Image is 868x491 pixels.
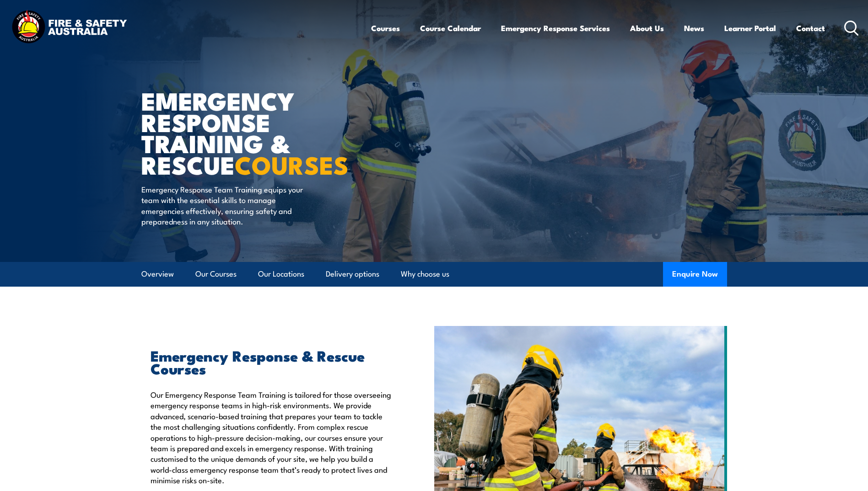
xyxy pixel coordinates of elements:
h1: Emergency Response Training & Rescue [141,90,367,175]
p: Our Emergency Response Team Training is tailored for those overseeing emergency response teams in... [151,389,392,486]
strong: COURSES [235,145,349,183]
a: News [684,16,704,40]
p: Emergency Response Team Training equips your team with the essential skills to manage emergencies... [141,184,308,227]
a: Our Courses [195,262,237,286]
a: Our Locations [258,262,304,286]
a: Learner Portal [724,16,776,40]
h2: Emergency Response & Rescue Courses [151,349,392,374]
a: Delivery options [326,262,379,286]
a: Courses [371,16,400,40]
a: Overview [141,262,174,286]
a: Course Calendar [420,16,481,40]
a: Emergency Response Services [501,16,610,40]
a: Contact [796,16,825,40]
button: Enquire Now [663,262,727,287]
a: About Us [630,16,664,40]
a: Why choose us [401,262,449,286]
